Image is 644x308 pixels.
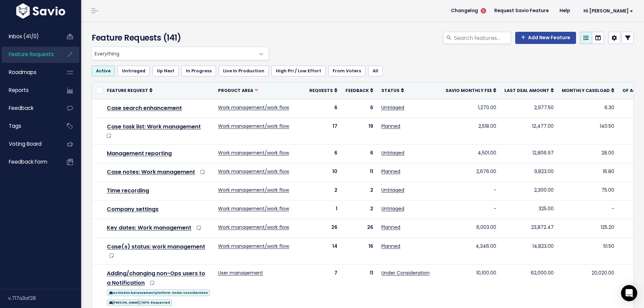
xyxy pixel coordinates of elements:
[107,298,172,306] a: [PERSON_NAME] / NFG: Requested
[9,51,54,58] span: Feature Requests
[451,8,478,13] span: Changelog
[218,168,289,175] a: Work management/work flow
[218,187,289,193] a: Work management/work flow
[218,88,253,93] span: Product Area
[2,47,56,62] a: Feature Requests
[453,32,511,44] input: Search features...
[621,285,637,301] div: Open Intercom Messenger
[2,118,56,134] a: Tags
[381,87,404,94] a: Status
[305,219,341,238] td: 26
[381,269,430,276] a: Under Consideration
[218,243,289,250] a: Work management/work flow
[381,168,400,175] a: Planned
[107,123,201,131] a: Case task list: Work management
[107,224,191,232] a: Key dates: Work management
[504,87,554,94] a: Last deal amount
[92,66,634,76] ul: Filter feature requests
[218,149,289,156] a: Work management/work flow
[218,87,258,94] a: Product Area
[182,66,216,76] a: In Progress
[558,238,618,264] td: 51.50
[118,66,150,76] a: Untriaged
[341,182,377,200] td: 2
[218,104,289,111] a: Work management/work flow
[2,136,56,152] a: Voting Board
[481,8,486,14] span: 5
[341,118,377,144] td: 19
[9,140,42,147] span: Voting Board
[558,219,618,238] td: 125.20
[92,32,266,44] h4: Feature Requests (141)
[9,104,33,112] span: Feedback
[504,88,549,93] span: Last deal amount
[368,66,383,76] a: All
[107,168,195,176] a: Case notes: Work management
[442,144,500,163] td: 4,501.00
[500,219,558,238] td: 23,872.47
[575,6,639,16] a: Hi [PERSON_NAME]
[489,6,554,16] a: Request Savio Feature
[442,200,500,219] td: -
[107,243,205,251] a: Case(s) status: work management
[558,99,618,118] td: 6.30
[381,187,404,193] a: Untriaged
[107,289,210,296] span: Institution bereavement platform: Under consideration
[558,163,618,182] td: 16.80
[92,47,269,60] span: Everything
[381,88,400,93] span: Status
[341,99,377,118] td: 6
[8,289,81,307] div: v.717a3af28
[218,123,289,129] a: Work management/work flow
[309,88,333,93] span: Requests
[446,88,492,93] span: Savio Monthly Fee
[500,182,558,200] td: 2,300.00
[562,87,614,94] a: Monthly caseload
[558,182,618,200] td: 75.00
[107,288,210,297] a: Institution bereavement platform: Under consideration
[107,87,152,94] a: Feature Request
[152,66,179,76] a: Up Next
[583,8,633,14] span: Hi [PERSON_NAME]
[341,144,377,163] td: 6
[381,205,404,212] a: Untriaged
[558,118,618,144] td: 140.50
[9,33,39,40] span: Inbox (41/0)
[381,104,404,111] a: Untriaged
[500,144,558,163] td: 12,806.97
[305,200,341,219] td: 1
[345,87,373,94] a: Feedback
[2,154,56,170] a: Feedback form
[554,6,575,16] a: Help
[442,118,500,144] td: 2,518.00
[341,200,377,219] td: 2
[381,149,404,156] a: Untriaged
[92,47,255,60] span: Everything
[9,158,47,165] span: Feedback form
[92,66,115,76] a: Active
[218,205,289,212] a: Work management/work flow
[107,269,205,287] a: Adding/changing non-Ops users to a Notification
[558,144,618,163] td: 28.00
[218,269,263,276] a: User management
[309,87,337,94] a: Requests
[446,87,496,94] a: Savio Monthly Fee
[2,100,56,116] a: Feedback
[500,118,558,144] td: 12,477.00
[271,66,326,76] a: High Pri / Low Effort
[219,66,269,76] a: Live In Production
[442,238,500,264] td: 4,346.00
[305,99,341,118] td: 6
[107,187,149,194] a: Time recording
[381,123,400,129] a: Planned
[500,163,558,182] td: 9,823.00
[107,299,172,306] span: [PERSON_NAME] / NFG: Requested
[218,224,289,231] a: Work management/work flow
[328,66,365,76] a: From Voters
[15,3,67,19] img: logo-white.9d6f32f41409.svg
[341,163,377,182] td: 11
[341,219,377,238] td: 26
[107,149,172,157] a: Management reporting
[442,219,500,238] td: 6,003.00
[500,99,558,118] td: 2,977.50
